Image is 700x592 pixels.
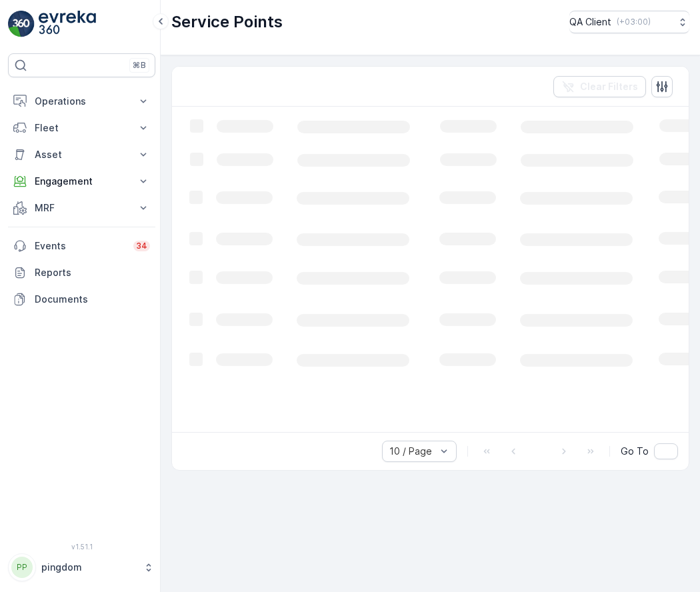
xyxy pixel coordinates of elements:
img: logo_light-DOdMpM7g.png [39,11,96,37]
img: logo [8,11,35,37]
button: PPpingdom [8,553,155,581]
p: ( +03:00 ) [617,17,651,27]
p: Service Points [171,11,283,33]
p: Events [35,239,125,253]
p: 34 [136,241,147,251]
button: Clear Filters [553,76,646,97]
p: Clear Filters [580,80,638,93]
button: Asset [8,141,155,168]
button: Operations [8,88,155,115]
p: QA Client [569,15,611,29]
p: Reports [35,266,150,279]
span: v 1.51.1 [8,543,155,551]
p: Fleet [35,121,129,135]
p: pingdom [41,561,137,574]
a: Reports [8,259,155,286]
button: QA Client(+03:00) [569,11,689,33]
button: Fleet [8,115,155,141]
p: ⌘B [133,60,146,71]
button: MRF [8,195,155,221]
a: Events34 [8,233,155,259]
span: Go To [621,445,649,458]
div: PP [11,557,33,578]
a: Documents [8,286,155,313]
p: Asset [35,148,129,161]
p: Engagement [35,175,129,188]
p: Documents [35,293,150,306]
button: Engagement [8,168,155,195]
p: Operations [35,95,129,108]
p: MRF [35,201,129,215]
